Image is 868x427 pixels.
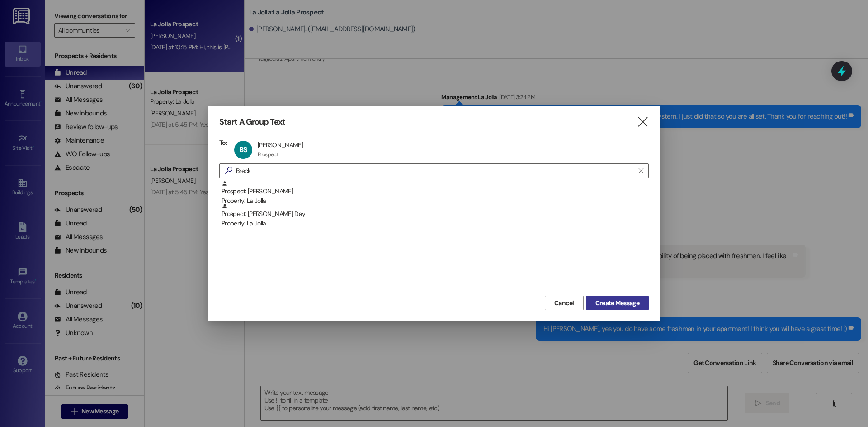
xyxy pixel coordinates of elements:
span: Create Message [595,298,639,308]
div: Property: La Jolla [222,196,649,206]
div: Prospect: [PERSON_NAME]Property: La Jolla [219,180,649,203]
span: BS [239,145,247,154]
i:  [637,117,649,127]
button: Cancel [545,296,584,310]
input: Search for any contact or apartment [236,164,634,177]
span: Cancel [554,298,574,308]
h3: To: [219,139,227,147]
div: [PERSON_NAME] [258,141,303,149]
div: Prospect: [PERSON_NAME] Day [222,203,649,229]
i:  [638,167,643,174]
div: Prospect: [PERSON_NAME] [222,180,649,206]
div: Prospect: [PERSON_NAME] DayProperty: La Jolla [219,203,649,225]
button: Clear text [634,164,648,178]
div: Property: La Jolla [222,219,649,228]
div: Prospect [258,151,278,158]
i:  [222,166,236,175]
button: Create Message [586,296,649,310]
h3: Start A Group Text [219,117,285,127]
